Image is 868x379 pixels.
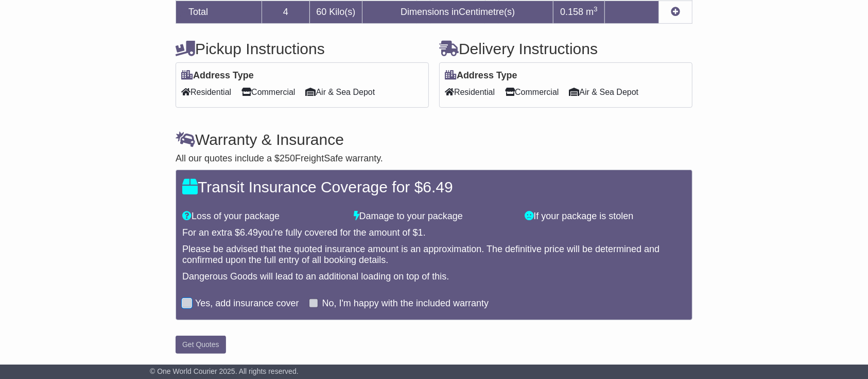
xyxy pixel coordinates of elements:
div: If your package is stolen [519,211,691,222]
h4: Transit Insurance Coverage for $ [182,178,686,195]
div: All our quotes include a $ FreightSafe warranty. [176,153,692,164]
h4: Warranty & Insurance [176,131,692,148]
label: Yes, add insurance cover [195,298,299,309]
div: Dangerous Goods will lead to an additional loading on top of this. [182,271,686,283]
td: Total [176,1,262,24]
span: 1 [418,227,423,238]
span: 0.158 [560,7,583,17]
span: © One World Courier 2025. All rights reserved. [150,367,299,375]
td: Kilo(s) [309,1,362,24]
span: Commercial [241,84,295,100]
label: Address Type [181,70,254,81]
div: For an extra $ you're fully covered for the amount of $ . [182,227,686,239]
a: Add new item [671,7,680,17]
h4: Pickup Instructions [176,40,429,57]
span: Air & Sea Depot [306,84,375,100]
span: m [586,7,598,17]
h4: Delivery Instructions [439,40,692,57]
td: Dimensions in Centimetre(s) [362,1,553,24]
span: Air & Sea Depot [569,84,639,100]
div: Damage to your package [349,211,520,222]
sup: 3 [594,5,598,13]
span: 6.49 [240,227,258,238]
span: 250 [280,153,295,163]
div: Please be advised that the quoted insurance amount is an approximation. The definitive price will... [182,244,686,266]
span: 6.49 [423,178,453,195]
span: Residential [181,84,231,100]
td: 4 [262,1,310,24]
label: Address Type [445,70,517,81]
label: No, I'm happy with the included warranty [322,298,489,309]
span: Commercial [505,84,559,100]
span: Residential [445,84,495,100]
button: Get Quotes [176,336,226,354]
span: 60 [316,7,326,17]
div: Loss of your package [177,211,349,222]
